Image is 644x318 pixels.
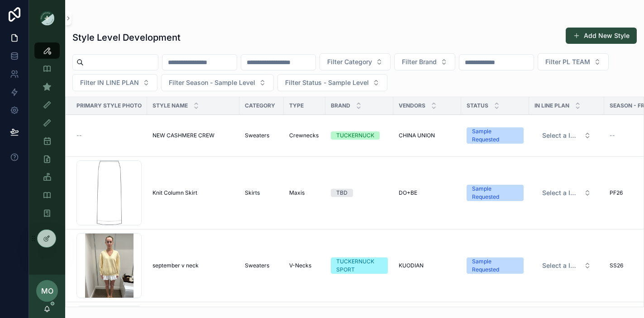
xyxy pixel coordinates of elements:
span: Filter Brand [402,57,437,66]
span: Maxis [289,189,305,196]
a: Select Button [534,257,599,274]
a: KUODIAN [399,262,456,269]
button: Select Button [161,74,274,91]
span: Filter IN LINE PLAN [80,78,139,87]
div: Sample Requested [472,185,518,201]
button: Select Button [72,74,157,91]
a: Sweaters [245,132,278,139]
span: Filter Season - Sample Level [169,78,255,87]
span: SS26 [610,262,623,269]
span: Brand [331,102,350,109]
a: Sample Requested [467,127,524,144]
span: CHINA UNION [399,132,435,139]
span: V-Necks [289,262,311,269]
div: Sample Requested [472,257,518,274]
span: september v neck [153,262,199,269]
span: Select a IN LINE PLAN [542,261,580,270]
a: Knit Column Skirt [153,189,234,196]
button: Select Button [535,185,598,201]
span: Sweaters [245,262,269,269]
a: Sweaters [245,262,278,269]
button: Select Button [394,53,455,70]
button: Select Button [538,53,609,70]
div: TBD [336,189,348,197]
span: Select a IN LINE PLAN [542,131,580,140]
img: App logo [40,11,54,25]
span: PF26 [610,189,623,196]
span: Category [245,102,275,109]
button: Add New Style [566,28,637,44]
span: Style Name [153,102,188,109]
h1: Style Level Development [72,31,181,44]
span: Vendors [399,102,425,109]
a: september v neck [153,262,234,269]
a: NEW CASHMERE CREW [153,132,234,139]
a: TUCKERNUCK SPORT [331,257,388,274]
button: Select Button [277,74,387,91]
a: Select Button [534,184,599,201]
span: Filter PL TEAM [545,57,590,66]
a: Sample Requested [467,185,524,201]
span: NEW CASHMERE CREW [153,132,215,139]
span: Filter Status - Sample Level [285,78,369,87]
span: Sweaters [245,132,269,139]
a: Crewnecks [289,132,320,139]
div: TUCKERNUCK [336,131,374,140]
a: TBD [331,189,388,197]
span: MO [41,285,53,296]
span: Primary Style Photo [76,102,142,109]
a: -- [76,132,142,139]
span: Crewnecks [289,132,319,139]
button: Select Button [535,127,598,144]
a: Select Button [534,127,599,144]
span: Status [467,102,488,109]
a: CHINA UNION [399,132,456,139]
button: Select Button [320,53,391,70]
span: DO+BE [399,189,417,196]
span: Type [289,102,304,109]
a: TUCKERNUCK [331,131,388,140]
span: Select a IN LINE PLAN [542,188,580,197]
span: IN LINE PLAN [534,102,569,109]
span: Skirts [245,189,260,196]
span: Filter Category [327,57,372,66]
a: Maxis [289,189,320,196]
span: KUODIAN [399,262,424,269]
a: V-Necks [289,262,320,269]
span: -- [610,132,615,139]
button: Select Button [535,257,598,274]
div: Sample Requested [472,127,518,144]
span: Knit Column Skirt [153,189,197,196]
a: Skirts [245,189,278,196]
span: -- [76,132,82,139]
a: Sample Requested [467,257,524,274]
div: scrollable content [29,36,65,233]
a: DO+BE [399,189,456,196]
div: TUCKERNUCK SPORT [336,257,382,274]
